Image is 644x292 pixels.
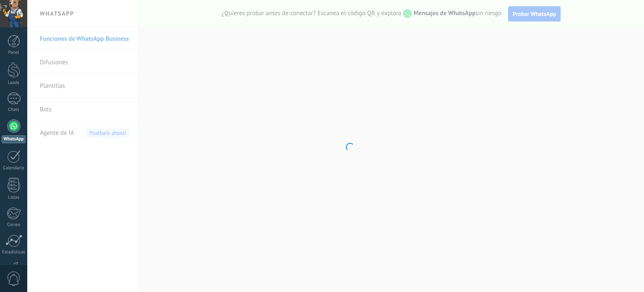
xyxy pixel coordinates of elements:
div: Panel [2,50,26,55]
div: Correo [2,222,26,228]
div: WhatsApp [2,135,26,143]
div: Leads [2,80,26,86]
div: Estadísticas [2,250,26,255]
div: Listas [2,195,26,200]
div: Chats [2,107,26,113]
div: Calendario [2,166,26,171]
